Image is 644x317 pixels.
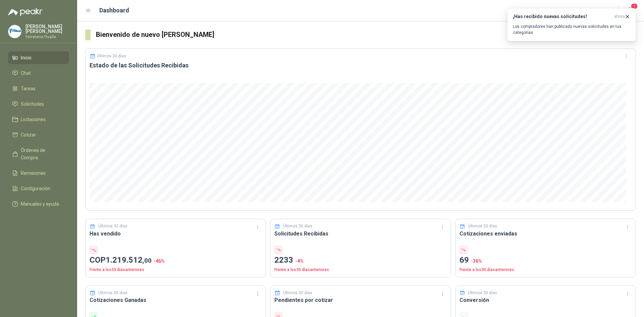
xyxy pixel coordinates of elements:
[8,25,21,38] img: Company Logo
[8,8,42,16] img: Logo peakr
[274,267,446,273] p: Frente a los 30 días anteriores
[97,54,126,58] p: Últimos 30 días
[8,51,69,64] a: Inicio
[8,128,69,141] a: Cotizar
[90,254,262,267] p: COP
[96,30,636,40] h3: Bienvenido de nuevo [PERSON_NAME]
[8,98,69,110] a: Solicitudes
[8,144,69,164] a: Órdenes de Compra
[90,267,262,273] p: Frente a los 30 días anteriores
[513,23,630,36] p: Los compradores han publicado nuevas solicitudes en tus categorías.
[8,182,69,195] a: Configuración
[21,100,44,108] span: Solicitudes
[21,200,59,208] span: Manuales y ayuda
[8,82,69,95] a: Tareas
[21,85,36,92] span: Tareas
[21,147,63,161] span: Órdenes de Compra
[98,223,127,229] p: Últimos 30 días
[99,6,129,15] h1: Dashboard
[8,113,69,126] a: Licitaciones
[90,61,632,69] h3: Estado de las Solicitudes Recibidas
[21,69,31,77] span: Chat
[21,169,46,177] span: Remisiones
[624,5,636,17] button: 1
[468,290,497,296] p: Últimos 30 días
[21,116,46,123] span: Licitaciones
[274,296,446,304] h3: Pendientes por cotizar
[90,229,262,238] h3: Has vendido
[631,3,638,9] span: 1
[507,8,636,41] button: ¡Has recibido nuevas solicitudes!ahora Los compradores han publicado nuevas solicitudes en tus ca...
[21,54,32,61] span: Inicio
[21,131,36,139] span: Cotizar
[460,267,632,273] p: Frente a los 30 días anteriores
[90,296,262,304] h3: Cotizaciones Ganadas
[154,258,165,264] span: -46 %
[106,255,152,265] span: 1.219.512
[8,167,69,179] a: Remisiones
[98,290,127,296] p: Últimos 30 días
[513,14,611,19] h3: ¡Has recibido nuevas solicitudes!
[471,258,482,264] span: -36 %
[295,258,304,264] span: -4 %
[25,24,69,34] p: [PERSON_NAME] [PERSON_NAME]
[460,296,632,304] h3: Conversión
[274,254,446,267] p: 2233
[283,223,312,229] p: Últimos 30 días
[21,185,50,192] span: Configuración
[283,290,312,296] p: Últimos 30 días
[468,223,497,229] p: Últimos 30 días
[8,198,69,210] a: Manuales y ayuda
[143,257,152,264] span: ,00
[614,14,625,19] span: ahora
[8,67,69,80] a: Chat
[25,35,69,39] p: Ferreteria Fivalle
[274,229,446,238] h3: Solicitudes Recibidas
[460,229,632,238] h3: Cotizaciones enviadas
[460,254,632,267] p: 69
